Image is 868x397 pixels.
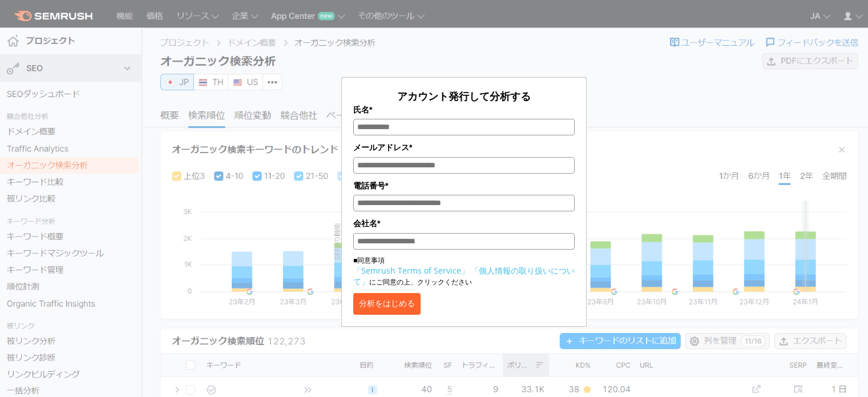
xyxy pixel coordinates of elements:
a: 「個人情報の取り扱いについて」 [353,265,575,287]
span: アカウント発行して分析する [397,89,531,103]
a: 「Semrush Terms of Service」 [353,265,469,276]
label: 電話番号* [353,179,575,192]
label: メールアドレス* [353,141,575,154]
button: 分析をはじめる [353,293,421,315]
p: ■同意事項 にご同意の上、クリックください [353,255,575,287]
